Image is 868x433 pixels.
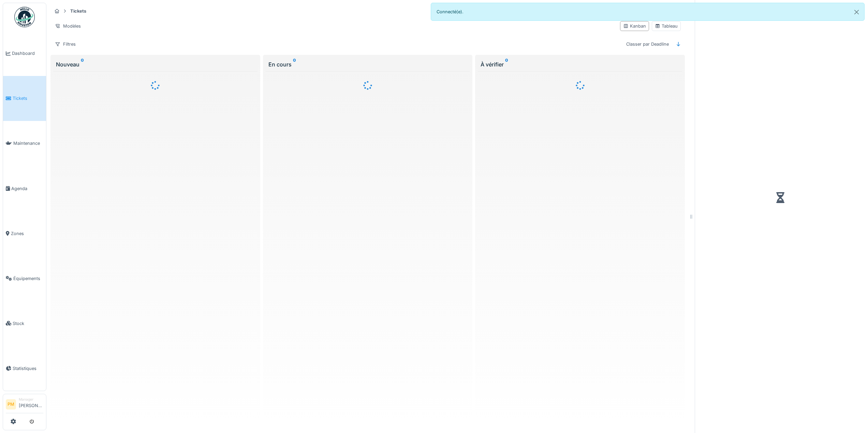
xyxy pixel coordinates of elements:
button: Close [849,3,864,21]
sup: 0 [81,60,84,68]
a: Statistiques [3,346,46,391]
a: Agenda [3,166,46,211]
span: Équipements [13,275,43,282]
span: Dashboard [12,50,43,57]
sup: 0 [293,60,296,68]
div: Classer par Deadline [623,39,672,49]
li: [PERSON_NAME] [19,397,43,412]
a: PM Manager[PERSON_NAME] [6,397,43,413]
span: Tickets [13,95,43,102]
a: Zones [3,211,46,256]
div: Filtres [52,39,79,49]
li: PM [6,399,16,409]
div: Tableau [655,23,678,29]
a: Maintenance [3,121,46,166]
div: Connecté(e). [431,3,865,21]
span: Statistiques [13,365,43,372]
a: Équipements [3,256,46,301]
span: Stock [13,320,43,327]
a: Tickets [3,76,46,121]
div: À vérifier [481,60,679,68]
img: Badge_color-CXgf-gQk.svg [14,7,35,27]
a: Stock [3,301,46,346]
div: Modèles [52,21,84,31]
div: Nouveau [56,60,255,68]
div: Manager [19,397,43,402]
strong: Tickets [68,8,89,14]
span: Zones [11,230,43,237]
div: En cours [268,60,467,68]
a: Dashboard [3,31,46,76]
span: Maintenance [13,140,43,146]
sup: 0 [505,60,508,68]
div: Kanban [623,23,646,29]
span: Agenda [11,185,43,192]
